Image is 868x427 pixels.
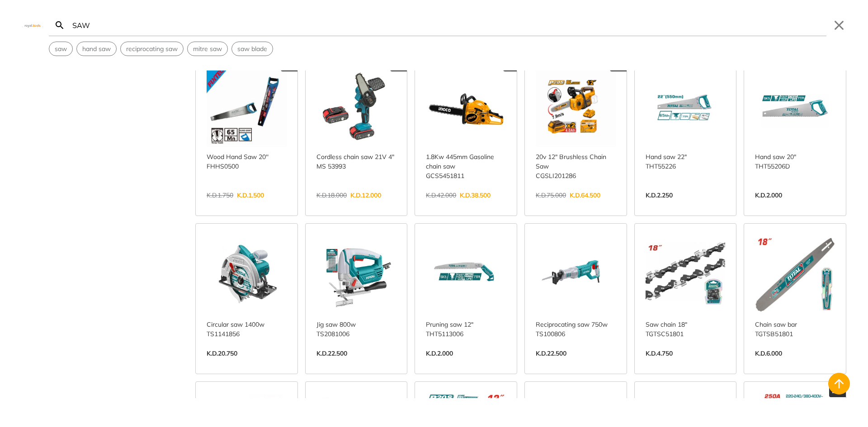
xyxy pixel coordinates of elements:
[829,385,846,397] div: 22%
[237,44,267,54] span: saw blade
[126,44,178,54] span: reciprocating saw
[49,42,73,56] div: Suggestion: saw
[71,14,826,36] input: Search…
[22,23,43,27] img: Close
[832,376,846,391] svg: Back to top
[121,42,183,56] button: Select suggestion: reciprocating saw
[187,42,228,56] div: Suggestion: mitre saw
[76,42,117,56] div: Suggestion: hand saw
[231,42,273,56] div: Suggestion: saw blade
[188,42,227,56] button: Select suggestion: mitre saw
[828,373,850,394] button: Back to top
[82,44,111,54] span: hand saw
[832,18,846,33] button: Close
[193,44,222,54] span: mitre saw
[49,42,72,56] button: Select suggestion: saw
[120,42,184,56] div: Suggestion: reciprocating saw
[55,44,67,54] span: saw
[77,42,116,56] button: Select suggestion: hand saw
[54,20,65,31] svg: Search
[232,42,273,56] button: Select suggestion: saw blade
